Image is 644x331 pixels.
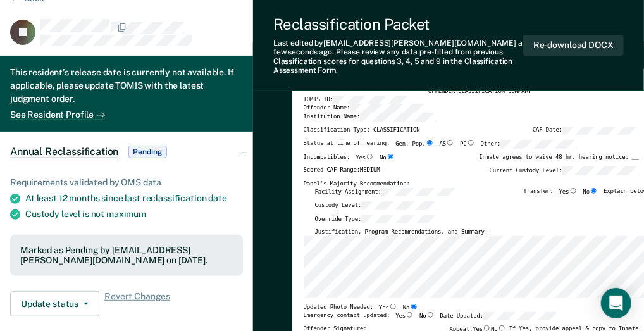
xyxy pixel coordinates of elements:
[10,146,118,158] span: Annual Reclassification
[440,312,560,321] label: Date Updated:
[273,39,523,75] div: Last edited by [EMAIL_ADDRESS][PERSON_NAME][DOMAIN_NAME] . Please review any data pre-filled from...
[387,154,395,159] input: No
[426,140,434,146] input: Gen. Pop.
[315,228,488,236] label: Justification, Program Recommendations, and Summary:
[304,104,426,113] label: Offender Name:
[481,140,577,149] label: Other:
[396,312,414,321] label: Yes
[366,154,374,159] input: Yes
[333,96,410,104] input: TOMIS ID:
[446,140,454,146] input: AS
[410,304,418,309] input: No
[25,209,243,220] div: Custody level is not
[304,312,560,326] div: Emergency contact updated:
[350,104,426,113] input: Offender Name:
[304,113,437,122] label: Institution Name:
[304,166,380,175] label: Scored CAF Range: MEDIUM
[20,245,233,266] div: Marked as Pending by [EMAIL_ADDRESS][PERSON_NAME][DOMAIN_NAME] on [DATE].
[426,312,435,318] input: No
[559,188,578,197] label: Yes
[104,291,170,316] span: Revert Changes
[381,188,458,197] input: Facility Assignment:
[379,304,397,312] label: Yes
[601,288,631,318] div: Open Intercom Messenger
[498,325,506,331] input: No
[483,312,560,321] input: Date Updated:
[315,215,438,224] label: Override Type:
[460,140,475,149] label: PC
[500,140,577,149] input: Other:
[10,66,243,108] div: This resident's release date is currently not available. If applicable, please update TOMIS with ...
[562,127,639,135] input: CAF Date:
[479,154,638,167] div: Inmate agrees to waive 48 hr. hearing notice: __
[304,154,395,167] div: Incompatibles:
[273,39,523,56] span: a few seconds ago
[304,127,420,135] label: Classification Type: CLASSIFICATION
[25,193,243,204] div: At least 12 months since last reclassification
[128,146,166,158] span: Pending
[304,304,418,312] div: Updated Photo Needed:
[106,209,146,219] span: maximum
[389,304,397,309] input: Yes
[304,180,639,188] div: Panel's Majority Recommendation:
[304,140,577,154] div: Status at time of hearing:
[562,166,639,175] input: Current Custody Level:
[419,312,435,321] label: No
[533,127,639,135] label: CAF Date:
[304,96,410,104] label: TOMIS ID:
[315,188,458,197] label: Facility Assignment:
[523,35,624,56] button: Re-download DOCX
[273,15,523,34] div: Reclassification Packet
[590,188,598,194] input: No
[380,154,395,162] label: No
[208,193,226,203] span: date
[10,291,99,316] button: Update status
[360,113,437,122] input: Institution Name:
[440,140,455,149] label: AS
[361,215,438,224] input: Override Type:
[467,140,475,146] input: PC
[403,304,418,312] label: No
[490,166,639,175] label: Current Custody Level:
[396,140,434,149] label: Gen. Pop.
[356,154,374,162] label: Yes
[10,177,243,188] div: Requirements validated by OMS data
[569,188,578,194] input: Yes
[315,201,438,210] label: Custody Level:
[10,109,105,120] a: See Resident Profile
[406,312,414,318] input: Yes
[483,325,491,331] input: Yes
[361,201,438,210] input: Custody Level:
[583,188,598,197] label: No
